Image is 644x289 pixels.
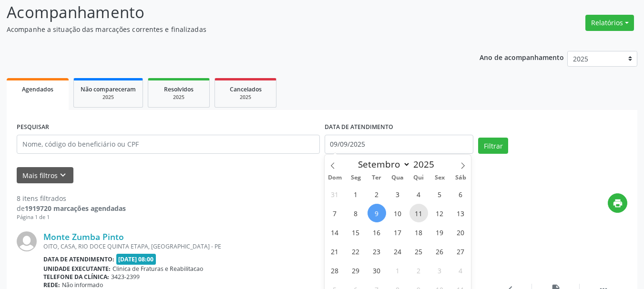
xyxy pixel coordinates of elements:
span: Setembro 17, 2025 [388,223,407,241]
span: Qua [387,175,408,181]
span: Setembro 25, 2025 [409,242,428,260]
span: Setembro 9, 2025 [368,204,386,222]
label: PESQUISAR [17,120,49,135]
span: Setembro 30, 2025 [368,261,386,279]
span: Setembro 3, 2025 [388,185,407,203]
span: Setembro 27, 2025 [451,242,470,260]
span: Setembro 20, 2025 [451,223,470,241]
span: Sáb [450,175,471,181]
span: Não compareceram [81,85,136,93]
span: Setembro 11, 2025 [409,204,428,222]
div: de [17,203,126,213]
span: Setembro 19, 2025 [430,223,449,241]
span: Setembro 6, 2025 [451,185,470,203]
span: Setembro 7, 2025 [326,204,344,222]
span: Seg [345,175,366,181]
span: Outubro 3, 2025 [430,261,449,279]
div: 8 itens filtrados [17,193,126,203]
span: Setembro 12, 2025 [430,204,449,222]
span: Setembro 22, 2025 [347,242,365,260]
div: OITO, CASA, RIO DOCE QUINTA ETAPA, [GEOGRAPHIC_DATA] - PE [43,242,484,250]
span: Setembro 18, 2025 [409,223,428,241]
span: Setembro 29, 2025 [347,261,365,279]
input: Selecione um intervalo [325,135,474,154]
span: Ter [366,175,387,181]
button: Mais filtroskeyboard_arrow_down [17,167,73,184]
span: [DATE] 08:00 [116,254,156,265]
button: Filtrar [478,138,508,154]
span: Setembro 10, 2025 [388,204,407,222]
div: 2025 [222,94,269,101]
select: Month [354,158,411,171]
span: Setembro 2, 2025 [368,185,386,203]
span: Outubro 1, 2025 [388,261,407,279]
span: Setembro 21, 2025 [326,242,344,260]
span: Sex [429,175,450,181]
i: print [613,198,623,209]
span: Setembro 24, 2025 [388,242,407,260]
span: Setembro 13, 2025 [451,204,470,222]
span: Não informado [62,281,103,289]
div: 2025 [81,94,136,101]
span: Qui [408,175,429,181]
input: Year [410,158,442,170]
div: Página 1 de 1 [17,213,126,221]
input: Nome, código do beneficiário ou CPF [17,135,320,154]
strong: 1919720 marcações agendadas [25,204,126,213]
b: Unidade executante: [43,265,111,273]
span: Cancelados [230,85,262,93]
span: Clinica de Fraturas e Reabilitacao [112,265,203,273]
p: Ano de acompanhamento [480,51,564,63]
span: Setembro 15, 2025 [347,223,365,241]
span: Setembro 1, 2025 [347,185,365,203]
p: Acompanhe a situação das marcações correntes e finalizadas [7,24,448,34]
span: Resolvidos [164,85,194,93]
button: Relatórios [585,15,634,31]
span: Setembro 5, 2025 [430,185,449,203]
span: Setembro 28, 2025 [326,261,344,279]
span: Setembro 14, 2025 [326,223,344,241]
span: Agendados [22,85,53,93]
span: 3423-2399 [111,273,140,281]
span: Setembro 16, 2025 [368,223,386,241]
span: Setembro 8, 2025 [347,204,365,222]
b: Rede: [43,281,60,289]
b: Telefone da clínica: [43,273,109,281]
img: img [17,231,37,251]
span: Outubro 2, 2025 [409,261,428,279]
label: DATA DE ATENDIMENTO [325,120,393,135]
div: 2025 [155,94,203,101]
span: Dom [325,175,346,181]
span: Setembro 4, 2025 [409,185,428,203]
button: print [608,193,627,213]
span: Agosto 31, 2025 [326,185,344,203]
span: Setembro 26, 2025 [430,242,449,260]
i: keyboard_arrow_down [58,170,68,180]
a: Monte Zumba Pinto [43,231,124,242]
span: Outubro 4, 2025 [451,261,470,279]
span: Setembro 23, 2025 [368,242,386,260]
b: Data de atendimento: [43,255,114,263]
p: Acompanhamento [7,0,448,24]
